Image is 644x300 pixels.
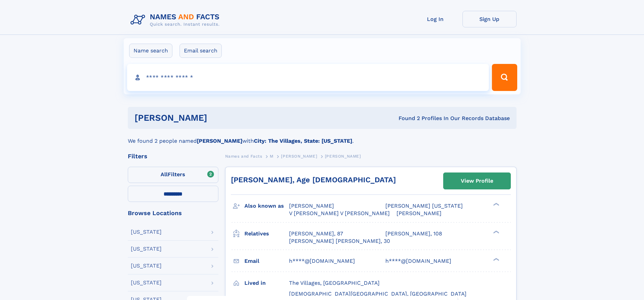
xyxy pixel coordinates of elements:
h1: [PERSON_NAME] [135,114,303,122]
label: Filters [128,167,218,183]
h3: Email [244,255,289,267]
a: [PERSON_NAME], 87 [289,230,343,237]
span: M [270,154,273,159]
a: View Profile [444,173,510,189]
span: [PERSON_NAME] [US_STATE] [385,203,463,209]
label: Name search [129,44,172,58]
div: [US_STATE] [131,263,162,269]
span: [PERSON_NAME] [289,203,334,209]
b: [PERSON_NAME] [197,138,242,144]
div: [US_STATE] [131,229,162,235]
a: Sign Up [462,11,517,27]
div: Found 2 Profiles In Our Records Database [303,115,510,122]
span: All [161,171,168,178]
div: Filters [128,153,218,159]
input: search input [127,64,489,91]
button: Search Button [492,64,517,91]
label: Email search [180,44,222,58]
span: V [PERSON_NAME] V [PERSON_NAME] [289,210,390,216]
div: ❯ [492,202,500,207]
div: [US_STATE] [131,280,162,285]
a: Log In [408,11,462,27]
div: We found 2 people named with . [128,129,517,145]
a: [PERSON_NAME] [281,152,317,160]
div: Browse Locations [128,210,218,216]
a: M [270,152,273,160]
a: [PERSON_NAME], Age [DEMOGRAPHIC_DATA] [231,176,396,184]
a: [PERSON_NAME] [PERSON_NAME], 30 [289,237,390,245]
span: [PERSON_NAME] [325,154,361,159]
div: [US_STATE] [131,246,162,252]
span: The Villages, [GEOGRAPHIC_DATA] [289,280,380,286]
h3: Relatives [244,228,289,239]
a: Names and Facts [225,152,262,160]
span: [DEMOGRAPHIC_DATA][GEOGRAPHIC_DATA], [GEOGRAPHIC_DATA] [289,291,467,297]
h3: Lived in [244,277,289,289]
div: ❯ [492,230,500,234]
div: ❯ [492,257,500,261]
img: Logo Names and Facts [128,11,225,29]
span: [PERSON_NAME] [397,210,442,216]
span: [PERSON_NAME] [281,154,317,159]
b: City: The Villages, State: [US_STATE] [254,138,352,144]
div: View Profile [461,173,493,189]
h3: Also known as [244,200,289,212]
a: [PERSON_NAME], 108 [385,230,442,237]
